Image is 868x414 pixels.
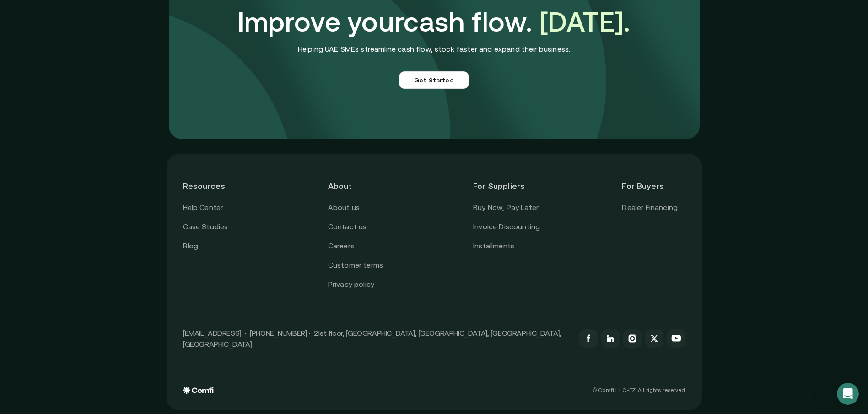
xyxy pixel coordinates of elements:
[183,202,223,214] a: Help Center
[473,202,539,214] a: Buy Now, Pay Later
[328,221,367,233] a: Contact us
[473,240,514,252] a: Installments
[622,202,678,214] a: Dealer Financing
[237,5,631,38] h3: Improve your cash flow.
[593,387,685,393] p: © Comfi L.L.C-FZ, All rights reserved
[539,6,631,38] span: [DATE].
[183,240,199,252] a: Blog
[183,328,570,349] p: [EMAIL_ADDRESS] · [PHONE_NUMBER] · 21st floor, [GEOGRAPHIC_DATA], [GEOGRAPHIC_DATA], [GEOGRAPHIC_...
[399,71,469,89] a: Get Started
[328,240,354,252] a: Careers
[837,383,859,405] iframe: Intercom live chat
[328,170,391,202] header: About
[183,387,214,394] img: comfi logo
[328,279,374,290] a: Privacy policy
[473,170,540,202] header: For Suppliers
[328,202,360,214] a: About us
[622,170,685,202] header: For Buyers
[298,44,570,54] p: Helping UAE SMEs streamline cash flow, stock faster and expand their business.
[183,221,228,233] a: Case Studies
[473,221,540,233] a: Invoice Discounting
[328,259,383,271] a: Customer terms
[183,170,246,202] header: Resources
